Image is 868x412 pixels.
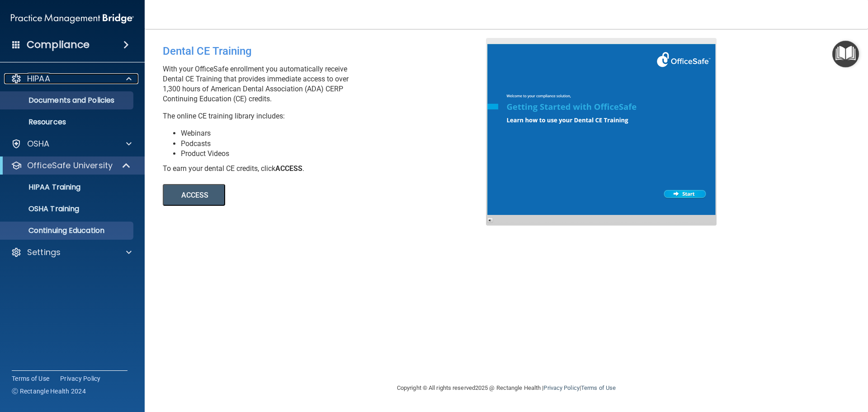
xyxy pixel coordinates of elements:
[12,374,49,383] a: Terms of Use
[11,73,132,84] a: HIPAA
[275,164,302,173] b: ACCESS
[27,138,50,149] p: OSHA
[27,73,50,84] p: HIPAA
[27,160,113,171] p: OfficeSafe University
[12,387,86,396] span: Ⓒ Rectangle Health 2024
[543,384,579,391] a: Privacy Policy
[6,118,129,127] p: Resources
[163,184,225,206] button: ACCESS
[6,204,79,213] p: OSHA Training
[581,384,616,391] a: Terms of Use
[11,247,132,258] a: Settings
[6,226,129,235] p: Continuing Education
[6,183,80,192] p: HIPAA Training
[6,96,129,105] p: Documents and Policies
[11,138,132,149] a: OSHA
[11,9,134,28] img: PMB logo
[181,128,493,138] li: Webinars
[163,111,493,121] p: The online CE training library includes:
[27,247,61,258] p: Settings
[832,41,859,67] button: Open Resource Center
[181,139,493,149] li: Podcasts
[163,64,493,104] p: With your OfficeSafe enrollment you automatically receive Dental CE Training that provides immedi...
[60,374,101,383] a: Privacy Policy
[181,149,493,159] li: Product Videos
[11,160,131,171] a: OfficeSafe University
[163,164,493,174] div: To earn your dental CE credits, click .
[163,192,410,199] a: ACCESS
[341,374,671,403] div: Copyright © All rights reserved 2025 @ Rectangle Health | |
[163,38,493,64] div: Dental CE Training
[27,38,90,51] h4: Compliance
